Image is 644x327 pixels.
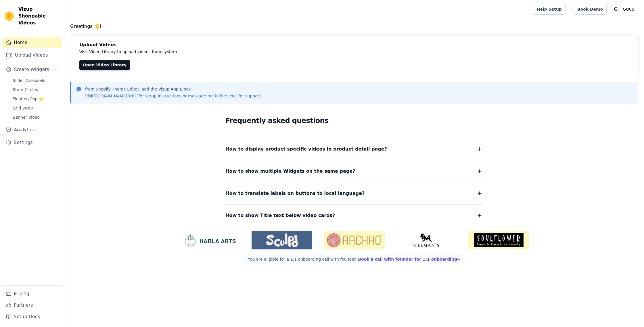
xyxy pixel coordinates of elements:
button: Create Widgets [2,64,62,75]
a: Help Setup [533,4,566,15]
span: Create Widgets [14,66,49,73]
a: Story Circles [9,86,62,94]
a: Pricing [2,288,62,299]
img: Soulflower [468,231,529,249]
h2: Frequently asked questions [225,115,483,126]
button: How to show multiple Widgets on the same page? [225,167,483,175]
p: Visit for setup instructions or message me in live chat for support. [85,93,262,99]
span: How to show Title text below video cards? [225,211,335,220]
text: G [614,6,618,12]
img: HarlaArts [179,233,240,247]
span: Vizup Shoppable Videos [18,6,60,26]
span: Slider Carousels [13,78,45,83]
a: Partners [2,299,62,311]
p: from Shopify Theme Editor, add the Vizup App Block [85,86,262,92]
h4: Greetings 👋! [70,23,638,30]
button: How to show Title text below video cards? [225,211,483,220]
a: Upload Videos [2,49,62,61]
button: How to display product specific videos in product detail page? [225,145,483,153]
p: GUCUT [620,4,639,14]
span: Grid Wrap [13,105,33,111]
span: Banner Video [13,114,40,120]
h4: Upload Videos [79,41,629,48]
a: Slider Carousels [9,76,62,84]
a: Grid Wrap [9,104,62,112]
span: How to show multiple Widgets on the same page? [225,167,355,175]
a: Home [2,37,62,48]
a: Floating-Pop ⭐ [9,95,62,103]
button: G GUCUT [611,4,639,14]
span: How to translate labels on buttons to local language? [225,189,365,197]
a: Settings [2,137,62,148]
a: Book a call with founder for 1:1 onboarding [358,257,460,261]
a: Banner Video [9,113,62,121]
a: [DOMAIN_NAME][URL] [94,94,139,98]
img: Aachho [324,231,384,249]
img: Sculpd US [252,233,312,247]
span: Floating-Pop ⭐ [13,96,44,102]
img: Vizup [5,11,14,21]
a: Open Video Library [79,60,130,70]
a: Analytics [2,124,62,136]
img: Neeman's [396,233,457,247]
span: Story Circles [13,87,38,93]
p: Visit Video Library to upload videos from system [79,48,337,55]
a: Book Demo [574,4,607,15]
button: How to translate labels on buttons to local language? [225,189,483,197]
a: Setup Docs [2,311,62,322]
span: How to display product specific videos in product detail page? [225,145,387,153]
